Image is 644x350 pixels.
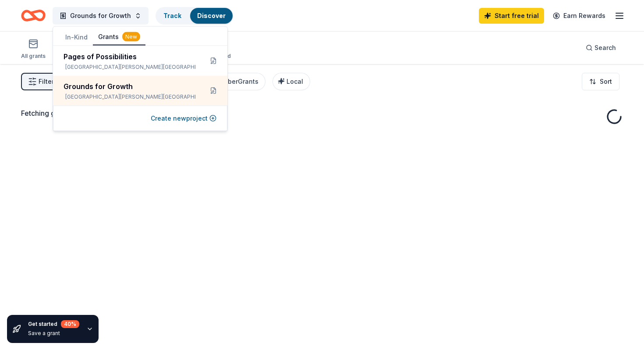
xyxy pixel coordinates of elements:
[548,8,611,24] a: Earn Rewards
[64,93,196,100] div: [GEOGRAPHIC_DATA][PERSON_NAME][GEOGRAPHIC_DATA]
[64,81,196,92] div: Grounds for Growth
[21,73,61,90] button: Filter1
[479,8,544,24] a: Start free trial
[151,113,216,124] button: Create newproject
[21,108,623,118] div: Fetching grants, one moment...
[64,51,196,62] div: Pages of Possibilities
[61,320,79,328] div: 40 %
[272,73,310,90] button: Local
[60,29,93,45] button: In-Kind
[28,320,79,328] div: Get started
[211,73,265,90] button: CyberGrants
[197,12,226,19] a: Discover
[28,330,79,337] div: Save a grant
[582,73,619,90] button: Sort
[600,76,612,87] span: Sort
[579,39,623,57] button: Search
[53,7,149,25] button: Grounds for Growth
[21,53,46,60] div: All grants
[70,11,131,21] span: Grounds for Growth
[287,78,303,85] span: Local
[122,32,140,42] div: New
[93,29,145,46] button: Grants
[21,35,46,64] button: All grants
[64,64,196,71] div: [GEOGRAPHIC_DATA][PERSON_NAME][GEOGRAPHIC_DATA]
[21,5,46,26] a: Home
[163,12,181,19] a: Track
[156,7,234,25] button: TrackDiscover
[39,76,54,87] span: Filter
[220,76,258,87] div: CyberGrants
[594,43,616,53] span: Search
